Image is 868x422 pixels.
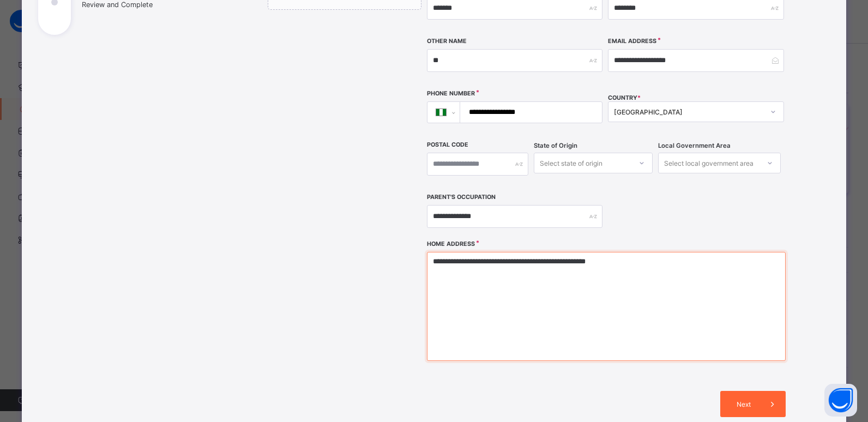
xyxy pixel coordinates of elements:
[540,153,602,173] div: Select state of origin
[427,240,475,248] label: Home Address
[427,194,496,201] label: Parent's Occupation
[427,38,467,45] label: Other Name
[728,400,759,408] span: Next
[427,141,468,148] label: Postal Code
[614,108,763,116] div: [GEOGRAPHIC_DATA]
[608,38,656,45] label: Email Address
[534,142,577,149] span: State of Origin
[427,90,475,97] label: Phone Number
[658,142,731,149] span: Local Government Area
[824,384,857,417] button: Open asap
[608,94,641,101] span: COUNTRY
[664,153,754,173] div: Select local government area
